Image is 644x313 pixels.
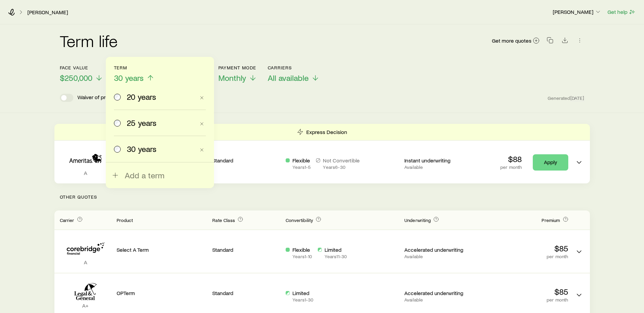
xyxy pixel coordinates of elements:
p: Not Convertible [323,157,360,164]
p: A [60,170,111,176]
button: [PERSON_NAME] [552,8,602,16]
p: OPTerm [117,290,207,296]
p: Available [404,297,472,303]
p: Instant underwriting [404,157,472,164]
p: Years 6 - 30 [323,164,360,170]
p: Years 1 - 10 [292,254,312,259]
p: Limited [325,246,347,253]
a: Get more quotes [492,37,540,45]
p: Term [114,65,154,70]
p: Accelerated underwriting [404,246,472,253]
p: Payment Mode [218,65,257,70]
p: [PERSON_NAME] [553,8,601,15]
span: All available [268,73,309,83]
a: Download CSV [560,38,570,45]
span: [DATE] [570,95,585,101]
p: per month [478,254,568,259]
span: $250,000 [60,73,92,83]
p: per month [500,164,522,170]
p: Express Decision [306,129,347,135]
p: per month [478,297,568,303]
button: Face value$250,000 [60,65,103,83]
p: $88 [500,154,522,164]
h2: Term life [60,32,118,49]
div: Term quotes [54,124,590,183]
span: Premium [542,217,560,223]
span: Rate Class [212,217,235,223]
p: $85 [478,244,568,253]
span: 30 years [114,73,144,83]
p: Years 1 - 30 [292,297,313,303]
p: Face value [60,65,103,70]
button: Payment ModeMonthly [218,65,257,83]
p: Flexible [292,246,312,253]
p: Carriers [268,65,319,70]
p: Standard [212,157,280,164]
a: [PERSON_NAME] [27,9,68,16]
p: Waiver of premium rider [77,94,133,102]
p: Available [404,254,472,259]
button: Get help [607,8,636,16]
span: Get more quotes [492,38,531,43]
a: Apply [533,154,568,171]
p: Select A Term [117,246,207,253]
p: Accelerated underwriting [404,290,472,296]
span: Convertibility [286,217,313,223]
p: Years 1 - 5 [292,164,311,170]
p: Standard [212,290,280,296]
span: Monthly [218,73,246,83]
span: Carrier [60,217,74,223]
p: A [60,259,111,266]
p: A+ [60,302,111,309]
p: Limited [292,290,313,296]
p: Years 11 - 30 [325,254,347,259]
p: Flexible [292,157,311,164]
p: Available [404,164,472,170]
span: Underwriting [404,217,431,223]
span: Product [117,217,133,223]
button: Term30 years [114,65,154,83]
p: Other Quotes [54,183,590,210]
p: $85 [478,287,568,296]
button: CarriersAll available [268,65,319,83]
p: Standard [212,246,280,253]
span: Generated [548,95,584,101]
